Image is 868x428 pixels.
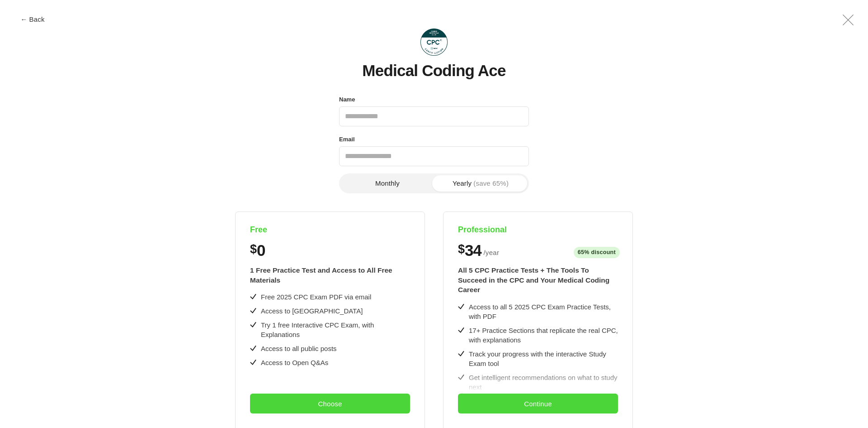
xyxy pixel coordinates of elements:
span: 34 [465,242,481,258]
div: 17+ Practice Sections that replicate the real CPC, with explanations [469,326,618,345]
button: ← Back [14,16,51,23]
span: $ [458,242,465,256]
span: ← [20,16,27,23]
div: Track your progress with the interactive Study Exam tool [469,349,618,368]
h4: Professional [458,225,618,235]
button: Monthly [341,175,434,192]
span: $ [250,242,257,256]
div: Free 2025 CPC Exam PDF via email [261,292,371,302]
div: Access to Open Q&As [261,358,328,367]
h1: Medical Coding Ace [362,62,505,80]
button: Yearly(save 65%) [434,175,527,192]
div: Try 1 free Interactive CPC Exam, with Explanations [261,320,410,339]
label: Email [339,134,355,145]
span: 65% discount [574,247,620,258]
img: Medical Coding Ace [420,29,448,56]
input: Email [339,146,529,166]
div: 1 Free Practice Test and Access to All Free Materials [250,265,410,285]
div: Access to all 5 2025 CPC Exam Practice Tests, with PDF [469,302,618,321]
span: 0 [257,242,265,258]
label: Name [339,94,355,106]
div: Access to [GEOGRAPHIC_DATA] [261,306,363,316]
h4: Free [250,225,410,235]
button: Continue [458,394,618,414]
div: All 5 CPC Practice Tests + The Tools To Succeed in the CPC and Your Medical Coding Career [458,265,618,295]
button: Choose [250,394,410,414]
input: Name [339,106,529,126]
span: / year [483,247,499,258]
span: (save 65%) [473,180,509,187]
div: Access to all public posts [261,344,337,353]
